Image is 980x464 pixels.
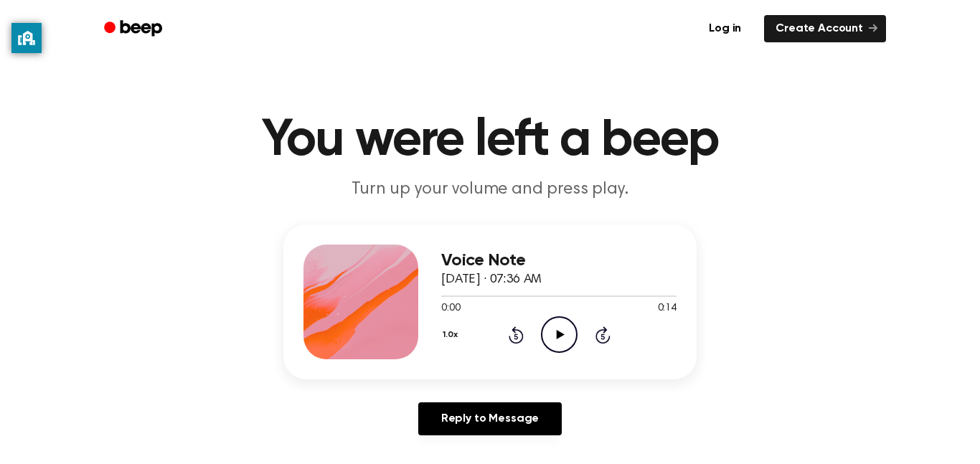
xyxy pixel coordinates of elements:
[658,301,677,316] span: 0:14
[215,178,765,202] p: Turn up your volume and press play.
[694,12,755,45] a: Log in
[418,402,562,435] a: Reply to Message
[764,15,886,42] a: Create Account
[94,15,175,43] a: Beep
[441,251,677,270] h3: Voice Note
[123,115,857,166] h1: You were left a beep
[441,273,542,286] span: [DATE] · 07:36 AM
[11,23,42,53] button: privacy banner
[441,323,463,347] button: 1.0x
[441,301,460,316] span: 0:00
